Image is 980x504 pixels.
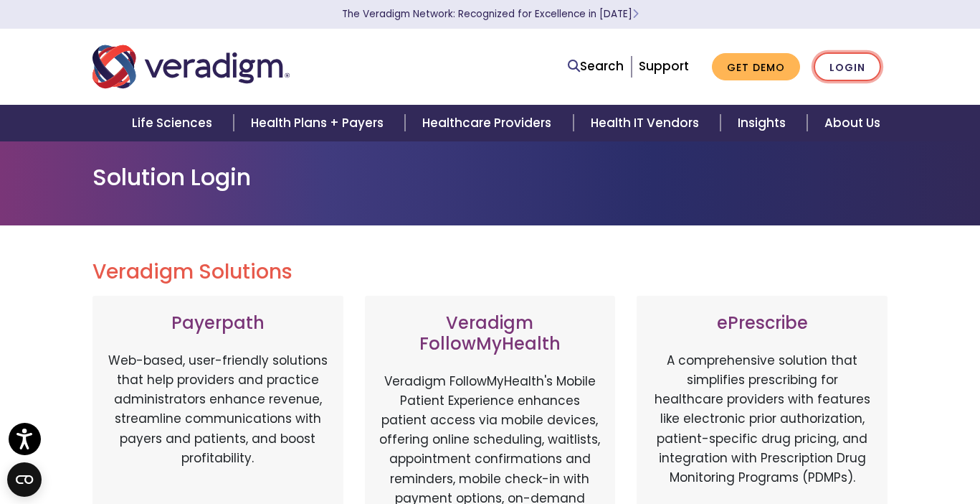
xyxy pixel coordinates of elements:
a: Life Sciences [115,105,234,141]
a: The Veradigm Network: Recognized for Excellence in [DATE]Learn More [342,7,639,21]
h1: Solution Login [92,164,888,191]
h2: Veradigm Solutions [92,260,888,284]
button: Open CMP widget [7,462,42,497]
a: Support [639,57,689,75]
a: Healthcare Providers [405,105,573,141]
img: Veradigm logo [92,43,290,90]
span: Learn More [632,7,639,21]
a: Health Plans + Payers [234,105,405,141]
h3: Payerpath [107,313,329,334]
a: Get Demo [712,53,800,81]
iframe: Drift Chat Widget [705,415,963,487]
a: Search [568,57,624,76]
a: Health IT Vendors [574,105,720,141]
h3: Veradigm FollowMyHealth [379,313,601,355]
a: Login [814,52,881,82]
a: Insights [720,105,807,141]
h3: ePrescribe [651,313,873,334]
a: About Us [807,105,898,141]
